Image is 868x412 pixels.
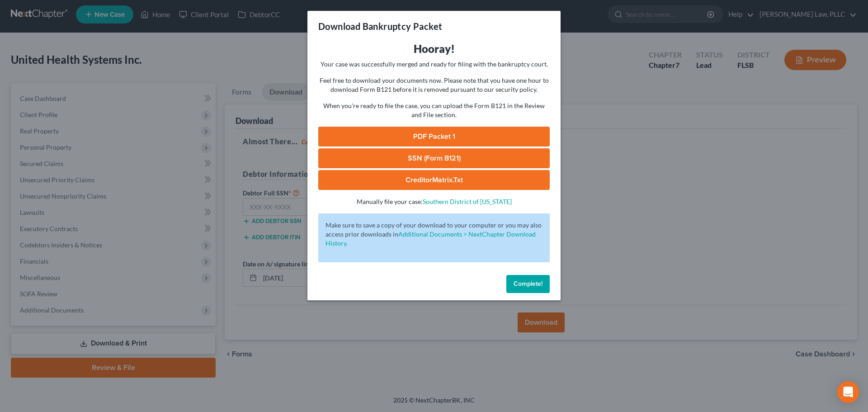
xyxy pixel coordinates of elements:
[837,381,859,403] div: Open Intercom Messenger
[318,20,442,33] h3: Download Bankruptcy Packet
[318,101,550,119] p: When you're ready to file the case, you can upload the Form B121 in the Review and File section.
[318,148,550,168] a: SSN (Form B121)
[325,221,542,248] p: Make sure to save a copy of your download to your computer or you may also access prior downloads in
[318,197,550,206] p: Manually file your case:
[318,60,550,69] p: Your case was successfully merged and ready for filing with the bankruptcy court.
[325,230,536,247] a: Additional Documents > NextChapter Download History.
[506,275,550,293] button: Complete!
[423,198,512,205] a: Southern District of [US_STATE]
[318,42,550,56] h3: Hooray!
[318,170,550,190] a: CreditorMatrix.txt
[318,127,550,147] a: PDF Packet 1
[514,280,542,288] span: Complete!
[318,76,550,94] p: Feel free to download your documents now. Please note that you have one hour to download Form B12...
